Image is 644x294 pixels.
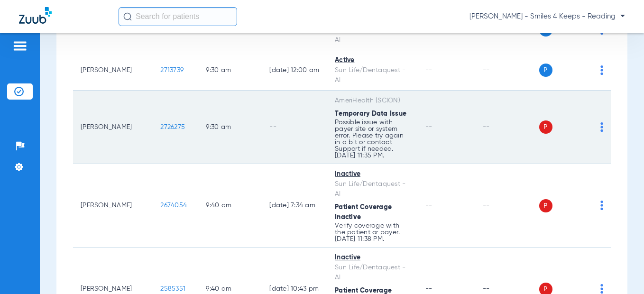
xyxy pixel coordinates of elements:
img: hamburger-icon [12,40,28,52]
td: -- [475,91,539,164]
img: group-dot-blue.svg [600,122,603,132]
span: Temporary Data Issue [335,110,406,117]
td: 9:30 AM [198,50,262,91]
span: Patient Coverage Inactive [335,204,392,220]
input: Search for patients [119,7,237,26]
td: [DATE] 12:00 AM [262,50,327,91]
td: 9:30 AM [198,91,262,164]
div: Inactive [335,169,410,179]
td: -- [475,164,539,248]
div: Sun Life/Dentaquest - AI [335,65,410,85]
td: [PERSON_NAME] [73,91,153,164]
p: Verify coverage with the patient or payer. [DATE] 11:38 PM. [335,222,410,242]
span: P [539,199,552,212]
img: group-dot-blue.svg [600,65,603,75]
img: Search Icon [123,12,132,21]
img: group-dot-blue.svg [600,201,603,210]
img: Zuub Logo [19,7,52,24]
div: Active [335,55,410,65]
p: Possible issue with payer site or system error. Please try again in a bit or contact Support if n... [335,119,410,159]
span: 2713739 [160,67,184,73]
td: [PERSON_NAME] [73,164,153,248]
div: Sun Life/Dentaquest - AI [335,263,410,283]
span: P [539,120,552,134]
span: -- [425,67,432,73]
td: [PERSON_NAME] [73,50,153,91]
iframe: Chat Widget [597,248,644,294]
div: Sun Life/Dentaquest - AI [335,25,410,45]
span: 2726275 [160,124,185,130]
div: Sun Life/Dentaquest - AI [335,179,410,199]
span: -- [425,202,432,209]
span: P [539,64,552,77]
td: [DATE] 7:34 AM [262,164,327,248]
span: -- [425,124,432,130]
span: -- [425,285,432,292]
td: -- [262,91,327,164]
div: AmeriHealth (SCION) [335,96,410,106]
span: [PERSON_NAME] - Smiles 4 Keeps - Reading [469,12,625,21]
span: 2585351 [160,285,185,292]
div: Inactive [335,253,410,263]
td: -- [475,50,539,91]
td: 9:40 AM [198,164,262,248]
span: 2674054 [160,202,187,209]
